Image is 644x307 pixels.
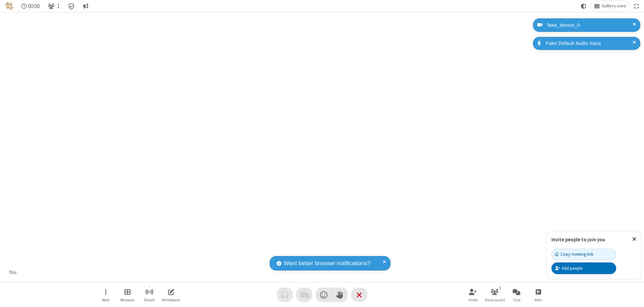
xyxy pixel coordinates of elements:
[45,1,62,11] button: Open participant list
[632,1,642,11] button: Fullscreen
[57,3,60,9] span: 1
[463,285,483,304] button: Invite participants (⌘+Shift+I)
[497,285,503,291] div: 1
[551,236,605,243] label: Invite people to join you
[296,288,312,302] button: Video
[139,285,159,304] button: Start streaming
[578,1,589,11] button: Using system theme
[161,285,181,304] button: Open shared whiteboard
[316,288,332,302] button: Send a reaction
[513,298,521,302] span: Chat
[162,298,180,302] span: Whiteboard
[535,298,542,302] span: Polls
[80,1,91,11] button: Conversation
[96,285,116,304] button: Open menu
[551,262,616,274] button: Add people
[5,2,13,10] img: QA Selenium DO NOT DELETE OR CHANGE
[469,298,477,302] span: Invite
[117,285,138,304] button: Manage Breakout Rooms
[543,40,635,47] div: Fake Default Audio Input
[506,285,527,304] button: Open chat
[602,3,626,9] span: Gallery view
[485,285,505,304] button: Open participant list
[528,285,548,304] button: Open poll
[19,1,43,11] div: Timer
[351,288,367,302] button: End or leave meeting
[555,251,593,257] div: Copy meeting link
[277,288,293,302] button: Audio problem - check your Internet connection or call by phone
[332,288,348,302] button: Raise hand
[551,249,616,260] button: Copy meeting link
[65,1,78,11] div: Meeting details Encryption enabled
[102,298,109,302] span: More
[591,1,629,11] button: Change layout
[284,259,370,268] span: Want better browser notifications?
[545,21,635,29] div: fake_device_0
[485,298,505,302] span: Participants
[120,298,135,302] span: Breakout
[627,231,641,247] button: Close popover
[7,268,19,276] div: You
[28,3,40,9] span: 00:00
[144,298,155,302] span: Stream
